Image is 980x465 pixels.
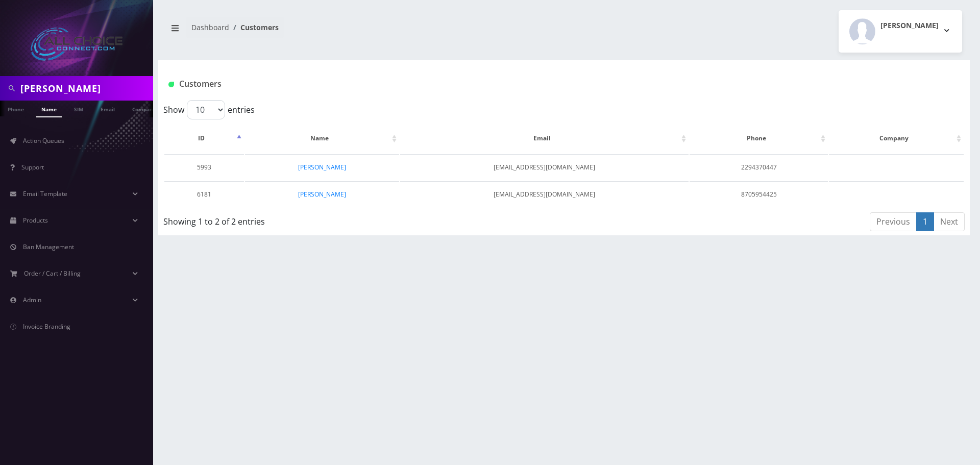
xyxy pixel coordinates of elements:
[298,163,346,172] a: [PERSON_NAME]
[191,22,229,32] a: Dashboard
[880,21,939,30] h2: [PERSON_NAME]
[870,212,917,231] a: Previous
[23,216,48,225] span: Products
[298,190,346,199] a: [PERSON_NAME]
[690,154,828,180] td: 2294370447
[690,124,828,153] th: Phone: activate to sort column ascending
[95,101,120,116] a: Email
[20,79,151,98] input: Search in Company
[23,242,74,251] span: Ban Management
[3,101,29,116] a: Phone
[166,17,556,46] nav: breadcrumb
[839,10,962,53] button: [PERSON_NAME]
[23,296,41,304] span: Admin
[164,124,244,153] th: ID: activate to sort column descending
[69,101,88,116] a: SIM
[23,322,70,331] span: Invoice Branding
[690,181,828,207] td: 8705954425
[24,269,81,278] span: Order / Cart / Billing
[245,124,399,153] th: Name: activate to sort column ascending
[229,22,279,33] li: Customers
[168,79,825,89] h1: Customers
[916,212,934,231] a: 1
[163,100,255,119] label: Show entries
[400,181,689,207] td: [EMAIL_ADDRESS][DOMAIN_NAME]
[21,163,44,172] span: Support
[23,189,67,198] span: Email Template
[31,28,122,61] img: All Choice Connect
[164,154,244,180] td: 5993
[934,212,965,231] a: Next
[400,124,689,153] th: Email: activate to sort column ascending
[829,124,964,153] th: Company: activate to sort column ascending
[400,154,689,180] td: [EMAIL_ADDRESS][DOMAIN_NAME]
[36,101,62,117] a: Name
[163,211,489,228] div: Showing 1 to 2 of 2 entries
[23,136,64,145] span: Action Queues
[127,101,161,116] a: Company
[164,181,244,207] td: 6181
[187,100,225,119] select: Showentries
